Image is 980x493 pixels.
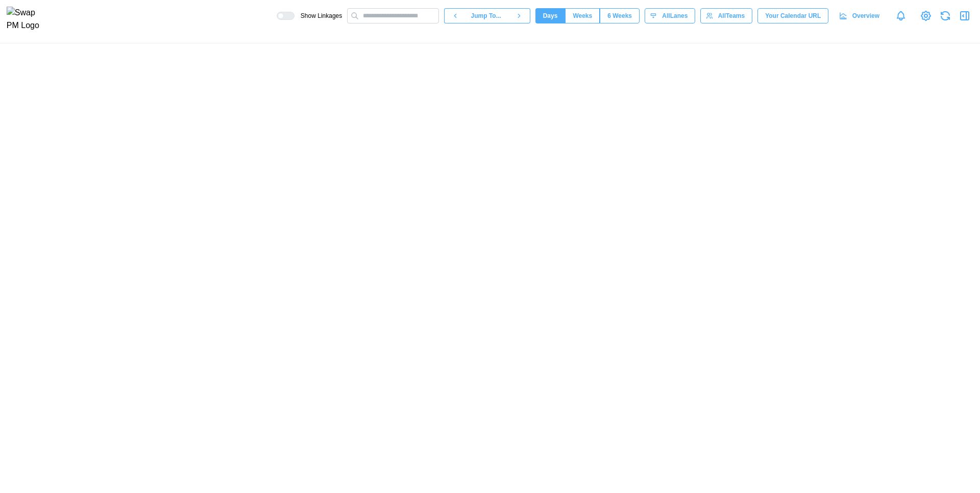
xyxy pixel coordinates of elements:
button: Your Calendar URL [757,8,828,23]
span: Jump To... [471,9,501,23]
button: AllTeams [700,8,752,23]
button: Refresh Grid [938,9,952,23]
span: Show Linkages [295,12,342,20]
a: View Project [919,9,933,23]
button: Jump To... [466,8,508,23]
span: Weeks [573,9,592,23]
span: Your Calendar URL [765,9,821,23]
img: Swap PM Logo [7,7,48,32]
span: Overview [852,9,879,23]
button: 6 Weeks [600,8,640,23]
span: All Lanes [662,9,688,23]
button: Open Drawer [958,9,972,23]
span: 6 Weeks [607,9,632,23]
a: Notifications [892,7,910,24]
a: Overview [834,8,887,23]
button: AllLanes [645,8,695,23]
button: Weeks [565,8,600,23]
span: All Teams [718,9,745,23]
button: Days [535,8,566,23]
span: Days [543,9,558,23]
